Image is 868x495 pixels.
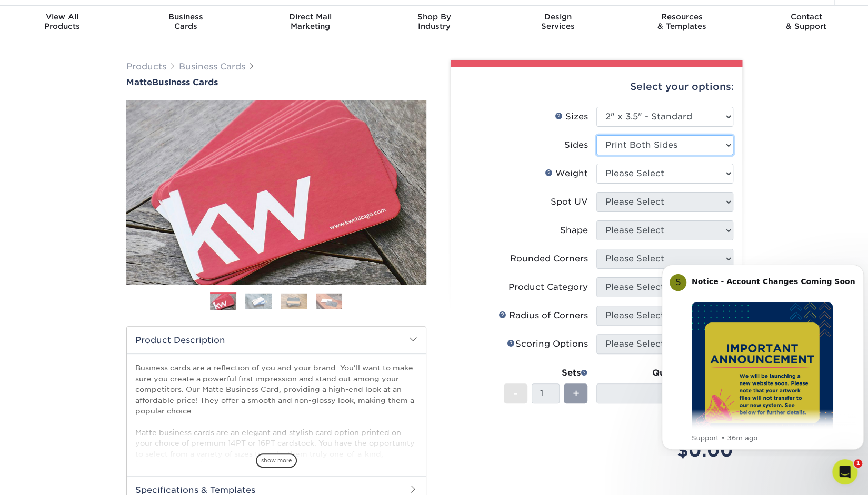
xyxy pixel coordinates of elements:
a: BusinessCards [124,6,248,39]
div: Radius of Corners [498,309,588,322]
div: Quantity per Set [596,367,733,379]
span: show more [256,453,297,468]
a: MatteBusiness Cards [126,77,426,87]
span: 1 [854,459,862,468]
div: Sizes [555,110,588,123]
span: Shop By [372,12,496,22]
div: Services [496,12,620,31]
span: Matte [126,77,152,87]
div: Sets [504,367,588,379]
img: Business Cards 04 [316,293,342,309]
span: Contact [744,12,868,22]
span: Direct Mail [248,12,372,22]
iframe: Intercom live chat [832,459,857,484]
a: Business Cards [179,62,245,72]
img: Matte 01 [126,42,426,342]
div: Spot UV [551,196,588,208]
img: Business Cards 01 [210,289,236,315]
img: Business Cards 02 [245,293,272,309]
div: $0.00 [604,438,733,463]
img: Business Cards 03 [281,293,307,309]
div: Industry [372,12,496,31]
div: Scoring Options [507,338,588,350]
h2: Product Description [127,327,426,353]
div: Weight [545,167,588,180]
span: Design [496,12,620,22]
iframe: Intercom notifications message [657,255,868,456]
div: Sides [564,139,588,151]
a: Contact& Support [744,6,868,39]
h1: Business Cards [126,77,426,87]
div: Rounded Corners [510,252,588,265]
span: + [572,386,579,401]
div: Cards [124,12,248,31]
span: Business [124,12,248,22]
div: & Templates [620,12,744,31]
a: Products [126,62,166,72]
a: Resources& Templates [620,6,744,39]
div: Product Category [508,281,588,294]
a: Direct MailMarketing [248,6,372,39]
a: Shop ByIndustry [372,6,496,39]
div: Marketing [248,12,372,31]
a: DesignServices [496,6,620,39]
div: Shape [560,224,588,237]
span: - [513,386,518,401]
div: Select your options: [459,67,734,107]
span: Resources [620,12,744,22]
div: & Support [744,12,868,31]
